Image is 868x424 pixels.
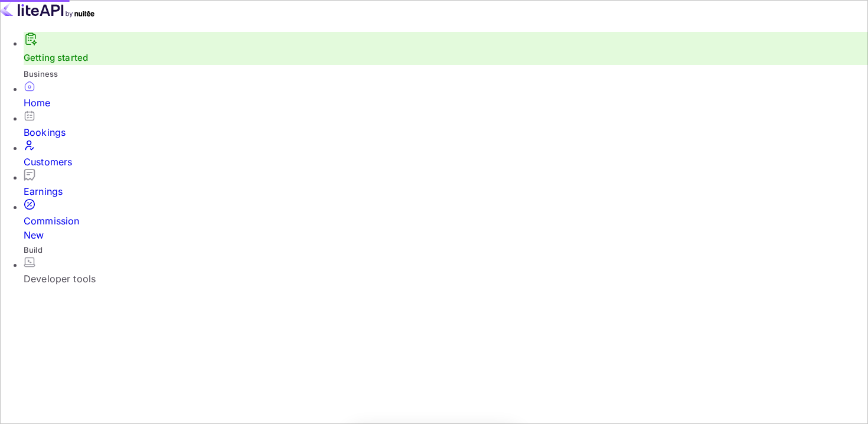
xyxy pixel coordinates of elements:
a: CommissionNew [24,198,868,242]
span: Business [24,69,58,79]
div: New [24,228,868,242]
div: Customers [24,155,868,169]
div: Home [24,96,868,110]
a: Earnings [24,169,868,198]
div: Bookings [24,125,868,139]
a: Home [24,80,868,110]
div: Developer tools [24,272,868,286]
a: Getting started [24,52,88,63]
div: Commission [24,214,868,242]
div: Earnings [24,184,868,198]
a: Bookings [24,110,868,139]
a: Customers [24,139,868,169]
div: Getting started [24,32,868,65]
span: Build [24,245,43,255]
